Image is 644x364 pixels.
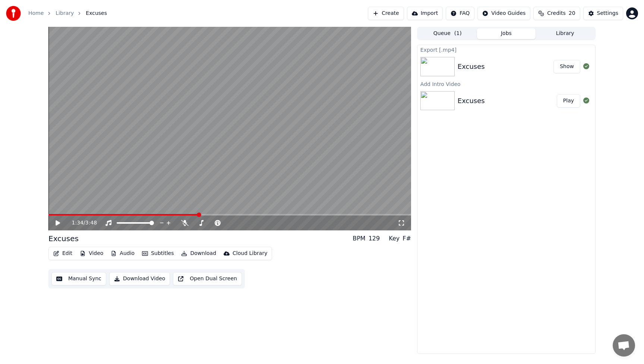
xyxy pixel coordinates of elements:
span: 3:48 [85,219,97,227]
div: BPM [353,234,365,243]
button: Download Video [109,272,170,285]
button: Video [77,248,106,259]
button: Library [536,28,594,39]
button: Show [553,60,580,73]
button: Audio [108,248,138,259]
button: Video Guides [477,7,530,20]
span: 20 [569,10,575,17]
div: Add Intro Video [417,79,595,88]
img: youka [6,6,21,21]
div: Export [.mp4] [417,45,595,54]
button: Credits20 [533,7,580,20]
nav: breadcrumb [28,10,107,17]
div: Excuses [458,96,485,106]
button: FAQ [446,7,474,20]
button: Download [178,248,219,259]
button: Open Dual Screen [173,272,242,285]
div: Excuses [48,233,79,244]
button: Manual Sync [51,272,106,285]
button: Import [407,7,443,20]
button: Queue [418,28,477,39]
a: Library [56,10,74,17]
button: Settings [583,7,623,20]
div: Excuses [458,61,485,72]
span: Credits [547,10,565,17]
button: Edit [50,248,75,259]
a: Home [28,10,44,17]
button: Subtitles [139,248,177,259]
a: Open chat [613,334,635,357]
span: ( 1 ) [454,30,462,37]
div: F# [402,234,411,243]
span: 1:34 [72,219,83,227]
div: Key [389,234,400,243]
div: 129 [369,234,380,243]
button: Play [557,94,580,108]
button: Create [368,7,404,20]
div: / [72,219,90,227]
button: Jobs [477,28,536,39]
div: Cloud Library [233,250,267,257]
div: Settings [597,10,618,17]
span: Excuses [86,10,107,17]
